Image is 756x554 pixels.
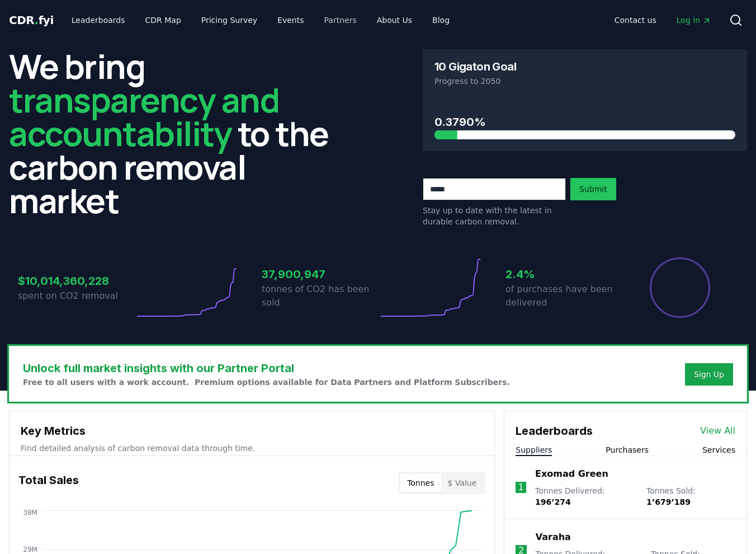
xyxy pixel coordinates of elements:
p: Free to all users with a work account. Premium options available for Data Partners and Platform S... [23,377,510,388]
span: transparency and accountability [9,77,279,156]
h3: 0.3790% [434,114,735,130]
a: View All [700,424,735,438]
button: Purchasers [606,444,649,456]
tspan: 29M [23,546,37,553]
p: spent on CO2 removal [18,289,134,303]
nav: Main [63,10,459,30]
h2: We bring to the carbon removal market [9,49,333,217]
button: Sign Up [685,363,733,386]
p: of purchases have been delivered [505,283,622,309]
h3: 2.4% [505,266,622,283]
nav: Main [606,10,720,30]
button: Suppliers [516,444,552,456]
a: Log in [668,10,720,30]
p: Progress to 2050 [434,76,735,87]
span: Log in [677,15,711,26]
h3: Key Metrics [21,422,483,439]
button: Submit [570,178,616,200]
a: Contact us [606,10,665,30]
p: Tonnes Delivered : [535,485,635,508]
a: CDR Map [136,10,190,30]
a: About Us [368,10,421,30]
p: Tonnes Sold : [646,485,735,508]
span: 1’679’189 [646,497,691,506]
tspan: 38M [23,509,37,517]
p: Stay up to date with the latest in durable carbon removal. [423,205,566,227]
button: Tonnes [400,474,441,492]
a: Blog [423,10,459,30]
button: Services [702,444,735,456]
h3: 37,900,947 [262,266,378,283]
p: Find detailed analysis of carbon removal data through time. [21,443,483,454]
a: CDR.fyi [9,12,54,28]
h3: Leaderboards [516,422,593,439]
p: 1 [518,481,524,494]
a: Events [268,10,313,30]
a: Exomad Green [535,467,608,481]
button: $ Value [441,474,484,492]
a: Partners [315,10,366,30]
a: Leaderboards [63,10,134,30]
h3: $10,014,360,228 [18,273,134,289]
span: CDR fyi [9,13,54,27]
a: Varaha [536,530,571,544]
span: 196’274 [535,497,571,506]
a: Sign Up [694,369,724,380]
div: Percentage of sales delivered [649,256,711,319]
h3: Total Sales [18,472,79,494]
p: tonnes of CO2 has been sold [262,283,378,309]
h3: 10 Gigaton Goal [434,61,516,72]
h3: Unlock full market insights with our Partner Portal [23,360,510,377]
span: . [35,13,39,27]
a: Pricing Survey [192,10,266,30]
